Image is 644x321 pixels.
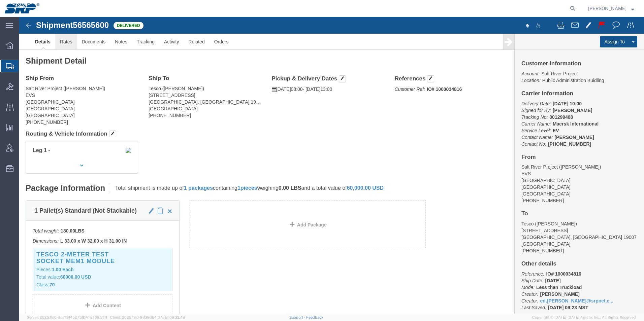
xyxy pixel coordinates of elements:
[19,17,644,314] iframe: FS Legacy Container
[588,5,626,12] span: Ed Simmons
[27,315,107,319] span: Server: 2025.18.0-dd719145275
[289,315,306,319] a: Support
[5,3,39,13] img: logo
[157,315,185,319] span: [DATE] 09:32:48
[306,315,323,319] a: Feedback
[588,4,635,12] button: [PERSON_NAME]
[110,315,185,319] span: Client: 2025.18.0-9839db4
[532,315,636,320] span: Copyright © [DATE]-[DATE] Agistix Inc., All Rights Reserved
[82,315,107,319] span: [DATE] 09:51:11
